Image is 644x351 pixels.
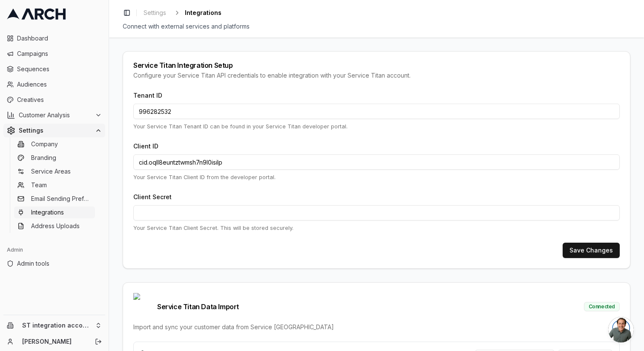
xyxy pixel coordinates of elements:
[133,92,162,99] label: Tenant ID
[133,104,620,119] input: Enter your Tenant ID
[14,165,95,177] a: Service Areas
[14,220,95,232] a: Address Uploads
[31,140,58,148] span: Company
[17,96,102,104] span: Creatives
[14,206,95,218] a: Integrations
[3,32,105,45] a: Dashboard
[3,62,105,76] a: Sequences
[133,62,620,69] div: Service Titan Integration Setup
[31,181,47,189] span: Team
[185,9,221,17] span: Integrations
[133,224,620,232] p: Your Service Titan Client Secret. This will be stored securely.
[3,257,105,270] a: Admin tools
[31,208,64,217] span: Integrations
[3,319,105,332] button: ST integration account
[31,222,80,230] span: Address Uploads
[92,336,104,348] button: Log out
[31,167,71,176] span: Service Areas
[14,138,95,150] a: Company
[17,34,102,43] span: Dashboard
[133,142,158,150] label: Client ID
[3,78,105,91] a: Audiences
[3,124,105,137] button: Settings
[14,152,95,164] a: Branding
[3,243,105,257] div: Admin
[3,108,105,122] button: Customer Analysis
[3,47,105,61] a: Campaigns
[17,259,102,268] span: Admin tools
[140,7,170,19] a: Settings
[584,302,620,311] div: Connected
[31,154,56,162] span: Branding
[133,173,620,181] p: Your Service Titan Client ID from the developer portal.
[563,243,620,258] button: Save Changes
[17,65,102,73] span: Sequences
[14,193,95,205] a: Email Sending Preferences
[17,49,102,58] span: Campaigns
[14,179,95,191] a: Team
[19,126,92,135] span: Settings
[144,9,166,17] span: Settings
[22,322,92,329] span: ST integration account
[123,22,630,31] div: Connect with external services and platforms
[133,293,154,320] img: Service Titan logo
[140,7,221,19] nav: breadcrumb
[3,93,105,107] a: Creatives
[19,111,92,119] span: Customer Analysis
[133,323,620,331] div: Import and sync your customer data from Service [GEOGRAPHIC_DATA]
[133,71,620,80] div: Configure your Service Titan API credentials to enable integration with your Service Titan account.
[31,194,92,203] span: Email Sending Preferences
[17,80,102,89] span: Audiences
[133,122,620,131] p: Your Service Titan Tenant ID can be found in your Service Titan developer portal.
[608,317,634,342] a: Open chat
[22,337,86,346] a: [PERSON_NAME]
[133,293,239,320] span: Service Titan Data Import
[133,193,172,200] label: Client Secret
[133,154,620,170] input: Enter your Client ID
